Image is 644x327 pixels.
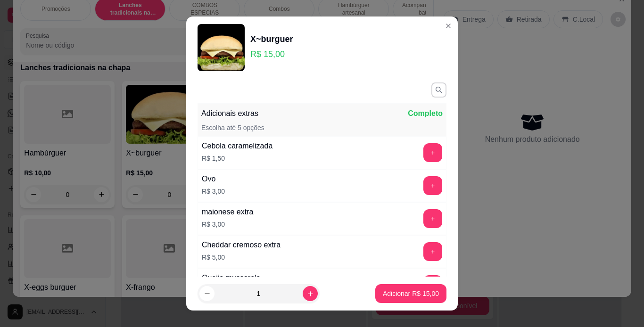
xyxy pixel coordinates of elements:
button: Adicionar R$ 15,00 [375,284,446,303]
button: add [423,275,442,294]
p: R$ 3,00 [202,220,253,229]
button: add [423,143,442,162]
div: Ovo [202,173,225,185]
div: Queijo mussarela [202,272,261,284]
button: add [423,242,442,261]
p: R$ 3,00 [202,187,225,196]
div: maionese extra [202,206,253,218]
p: Adicionais extras [201,108,258,119]
button: decrease-product-quantity [199,286,215,301]
p: Adicionar R$ 15,00 [383,289,439,298]
div: Cebola caramelizada [202,140,272,152]
p: R$ 15,00 [250,48,293,61]
p: Escolha até 5 opções [201,123,264,132]
button: Close [441,18,456,33]
p: Completo [408,108,443,119]
div: Cheddar cremoso extra [202,239,281,251]
button: add [423,176,442,195]
p: R$ 5,00 [202,253,281,262]
img: product-image [198,24,245,71]
button: increase-product-quantity [303,286,318,301]
div: X~burguer [250,33,293,46]
button: add [423,209,442,228]
p: R$ 1,50 [202,154,272,163]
